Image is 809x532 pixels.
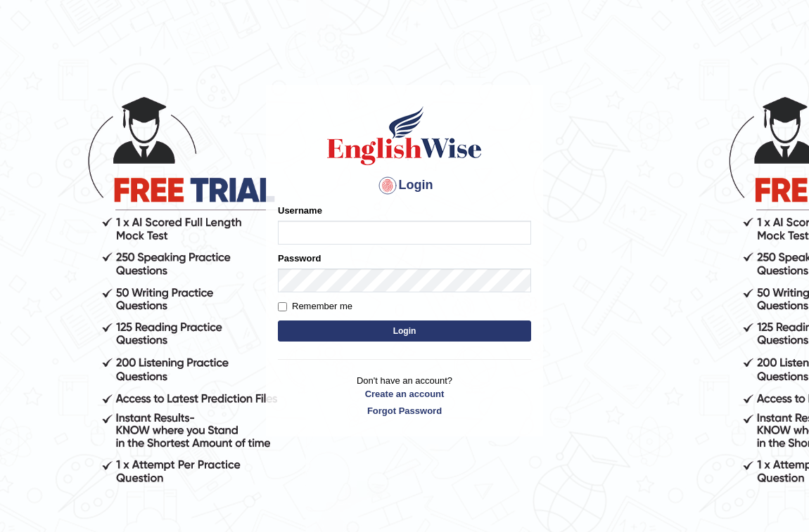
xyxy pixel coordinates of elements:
label: Username [278,204,322,217]
input: Remember me [278,302,287,311]
a: Create an account [278,387,531,401]
img: Logo of English Wise sign in for intelligent practice with AI [324,104,485,167]
button: Login [278,320,531,342]
label: Password [278,252,321,265]
a: Forgot Password [278,404,531,417]
p: Don't have an account? [278,374,531,417]
label: Remember me [278,299,352,313]
h4: Login [278,174,531,197]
